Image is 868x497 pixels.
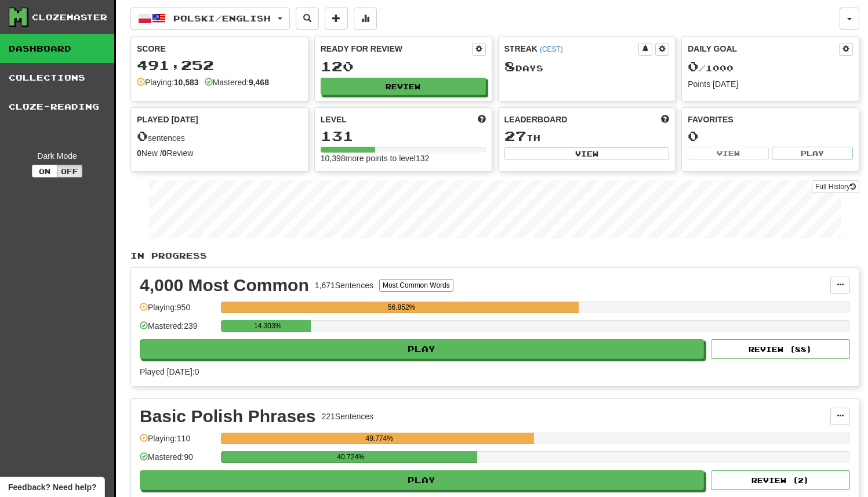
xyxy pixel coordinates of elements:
div: Day s [504,59,670,74]
span: Level [321,114,347,125]
button: More stats [354,8,377,30]
span: Played [DATE] [137,114,198,125]
button: Review (88) [711,339,850,359]
div: 56.852% [224,302,579,313]
span: Polski / English [173,13,271,23]
strong: 10,583 [174,78,199,87]
strong: 0 [137,148,141,158]
div: 221 Sentences [322,411,374,422]
div: Mastered: 239 [140,320,215,339]
div: Playing: 950 [140,302,215,321]
span: 0 [137,128,148,144]
button: Search sentences [296,8,319,30]
div: Basic Polish Phrases [140,408,316,425]
button: Add sentence to collection [325,8,348,30]
div: 1,671 Sentences [315,280,373,291]
div: New / Review [137,147,302,159]
button: Play [140,339,704,359]
div: 4,000 Most Common [140,277,309,294]
div: 120 [321,59,486,74]
div: Points [DATE] [688,78,853,90]
button: Off [57,165,82,177]
div: Playing: [137,77,199,88]
button: Polski/English [130,8,290,30]
span: Score more points to level up [478,114,486,125]
div: Score [137,43,302,55]
span: Played [DATE]: 0 [140,367,199,376]
strong: 0 [162,148,167,158]
div: Daily Goal [688,43,839,56]
div: Favorites [688,114,853,125]
div: sentences [137,129,302,144]
div: Ready for Review [321,43,472,55]
div: th [504,129,670,144]
button: On [32,165,57,177]
button: Most Common Words [379,279,453,292]
span: 0 [688,58,699,74]
span: This week in points, UTC [661,114,669,125]
button: Play [140,470,704,490]
a: Full History [812,180,859,193]
button: Play [772,147,853,159]
span: 27 [504,128,526,144]
a: (CEST) [540,45,563,53]
div: 0 [688,129,853,143]
span: Open feedback widget [8,481,96,493]
div: 131 [321,129,486,143]
button: Review (2) [711,470,850,490]
span: 8 [504,58,515,74]
button: View [504,147,670,160]
div: 491,252 [137,58,302,72]
div: Clozemaster [32,12,107,23]
div: 40.724% [224,451,477,463]
div: Mastered: 90 [140,451,215,470]
button: Review [321,78,486,95]
div: 14.303% [224,320,311,332]
span: Leaderboard [504,114,568,125]
div: Playing: 110 [140,433,215,452]
div: 49.774% [224,433,534,444]
div: Mastered: [205,77,269,88]
span: / 1000 [688,63,733,73]
div: Dark Mode [9,150,106,162]
div: 10,398 more points to level 132 [321,153,486,164]
button: View [688,147,769,159]
strong: 9,468 [249,78,269,87]
p: In Progress [130,250,859,262]
div: Streak [504,43,639,55]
